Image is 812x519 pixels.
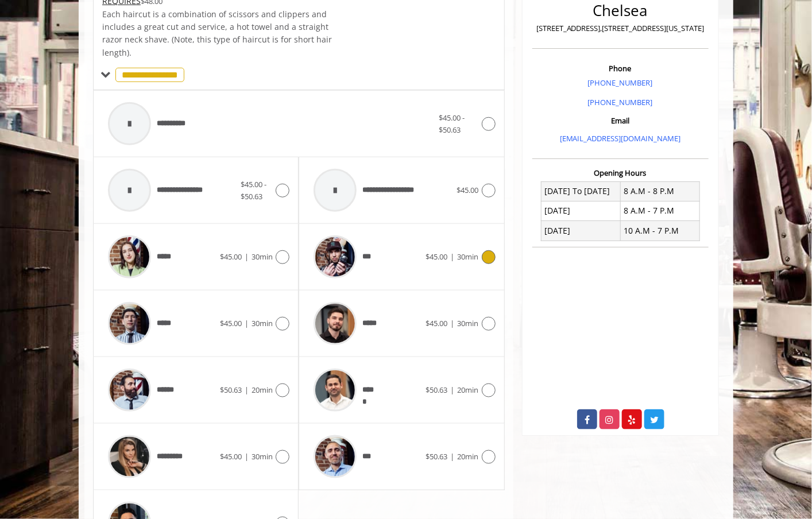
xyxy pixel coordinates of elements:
[535,117,706,125] h3: Email
[426,251,448,262] span: $45.00
[458,385,479,395] span: 20min
[457,185,479,195] span: $45.00
[220,251,242,262] span: $45.00
[451,251,455,262] span: |
[220,451,242,462] span: $45.00
[252,385,273,395] span: 20min
[458,318,479,328] span: 30min
[252,251,273,262] span: 30min
[451,318,455,328] span: |
[241,179,266,202] span: $45.00 - $50.63
[426,385,448,395] span: $50.63
[535,2,706,19] h2: Chelsea
[245,251,249,262] span: |
[535,22,706,34] p: [STREET_ADDRESS],[STREET_ADDRESS][US_STATE]
[245,385,249,395] span: |
[451,451,455,462] span: |
[451,385,455,395] span: |
[560,133,681,144] a: [EMAIL_ADDRESS][DOMAIN_NAME]
[542,181,621,201] td: [DATE] To [DATE]
[426,318,448,328] span: $45.00
[535,64,706,72] h3: Phone
[252,451,273,462] span: 30min
[620,201,699,220] td: 8 A.M - 7 P.M
[588,97,653,107] a: [PHONE_NUMBER]
[542,201,621,220] td: [DATE]
[220,318,242,328] span: $45.00
[245,318,249,328] span: |
[620,181,699,201] td: 8 A.M - 8 P.M
[102,9,332,58] span: Each haircut is a combination of scissors and clippers and includes a great cut and service, a ho...
[458,451,479,462] span: 20min
[532,169,709,177] h3: Opening Hours
[458,251,479,262] span: 30min
[542,221,621,241] td: [DATE]
[245,451,249,462] span: |
[426,451,448,462] span: $50.63
[588,78,653,88] a: [PHONE_NUMBER]
[439,113,465,135] span: $45.00 - $50.63
[220,385,242,395] span: $50.63
[620,221,699,241] td: 10 A.M - 7 P.M
[252,318,273,328] span: 30min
